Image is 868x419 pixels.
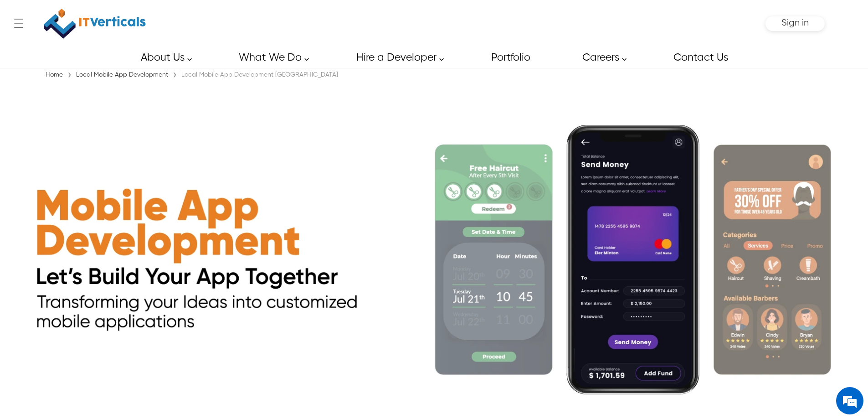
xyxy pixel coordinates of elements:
[67,69,72,82] span: ›
[5,249,174,281] textarea: Type your message and click 'Submit'
[47,51,153,63] div: Leave a message
[179,70,340,79] div: Local Mobile App Development [GEOGRAPHIC_DATA]
[663,47,738,68] a: Contact Us
[228,47,314,68] a: What We Do
[43,72,65,78] a: Home
[481,47,540,68] a: Portfolio
[134,281,165,293] em: Submit
[173,69,177,82] span: ›
[43,5,146,43] a: IT Verticals Inc
[346,47,449,68] a: Hire a Developer
[572,47,632,68] a: Careers
[130,47,197,68] a: About Us
[44,5,146,43] img: IT Verticals Inc
[72,239,116,245] em: Driven by SalesIQ
[74,72,170,78] a: Local Mobile App Development
[19,115,159,207] span: We are offline. Please leave us a message.
[781,21,809,27] a: Sign in
[63,239,69,245] img: salesiqlogo_leal7QplfZFryJ6FIlVepeu7OftD7mt8q6exU6-34PB8prfIgodN67KcxXM9Y7JQ_.png
[781,18,809,28] span: Sign in
[149,5,171,26] div: Minimize live chat window
[15,55,38,60] img: logo_Zg8I0qSkbAqR2WFHt3p6CTuqpyXMFPubPcD2OT02zFN43Cy9FUNNG3NEPhM_Q1qe_.png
